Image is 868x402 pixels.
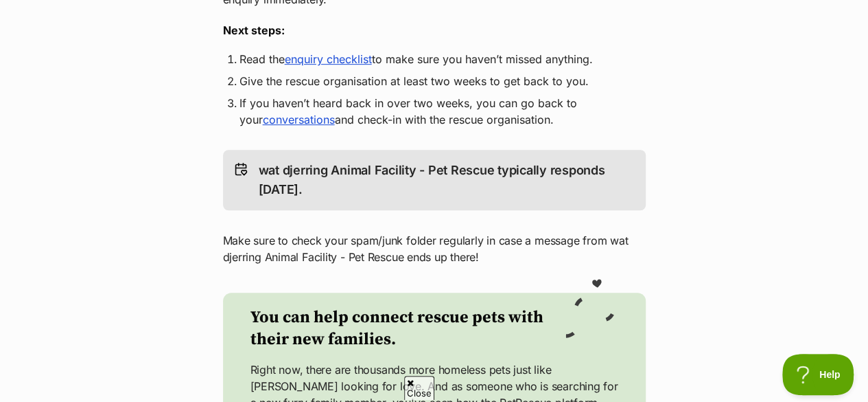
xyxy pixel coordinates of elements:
span: Close [404,376,434,400]
a: enquiry checklist [285,52,372,66]
h3: Next steps: [223,22,646,38]
a: conversations [263,113,335,126]
li: If you haven’t heard back in over two weeks, you can go back to your and check-in with the rescue... [239,95,629,128]
p: wat djerring Animal Facility - Pet Rescue typically responds [DATE]. [259,161,635,199]
li: Read the to make sure you haven’t missed anything. [239,51,629,67]
iframe: Help Scout Beacon - Open [782,354,854,395]
li: Give the rescue organisation at least two weeks to get back to you. [239,73,629,89]
p: Make sure to check your spam/junk folder regularly in case a message from wat djerring Animal Fac... [223,232,646,265]
h2: You can help connect rescue pets with their new families. [250,306,563,350]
